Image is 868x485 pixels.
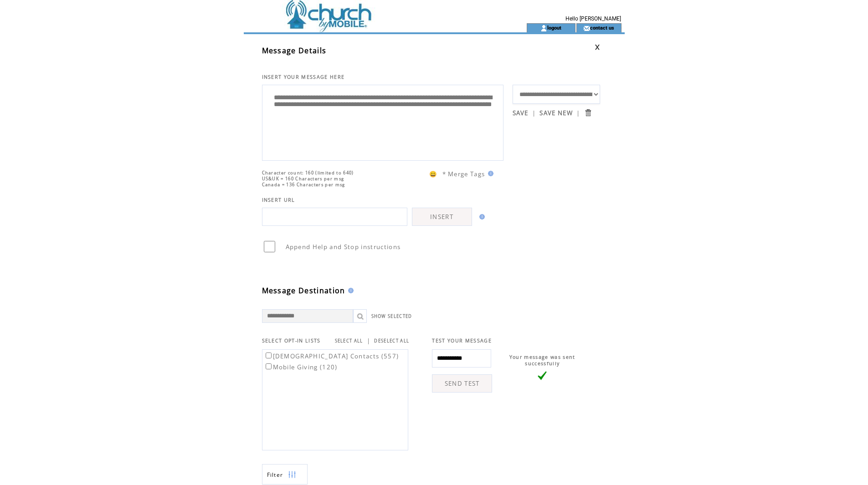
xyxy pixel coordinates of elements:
[477,214,485,220] img: help.gif
[335,338,363,344] a: SELECT ALL
[262,464,308,485] a: Filter
[262,176,344,182] span: US&UK = 160 Characters per msg
[266,363,272,369] input: Mobile Giving (120)
[583,25,590,32] img: contact_us_icon.gif
[412,208,472,226] a: INSERT
[442,170,485,178] span: * Merge Tags
[264,363,338,371] label: Mobile Giving (120)
[432,374,492,393] a: SEND TEST
[432,337,492,344] span: TEST YOUR MESSAGE
[509,354,575,367] span: Your message was sent successfully
[345,288,354,293] img: help.gif
[262,337,321,344] span: SELECT OPT-IN LISTS
[286,243,401,251] span: Append Help and Stop instructions
[262,182,345,188] span: Canada = 136 Characters per msg
[374,338,409,344] a: DESELECT ALL
[267,471,283,479] span: Show filters
[266,352,272,358] input: [DEMOGRAPHIC_DATA] Contacts (557)
[539,109,573,117] a: SAVE NEW
[513,109,529,117] a: SAVE
[590,25,614,31] a: contact us
[485,171,493,176] img: help.gif
[264,352,399,360] label: [DEMOGRAPHIC_DATA] Contacts (557)
[547,25,561,31] a: logout
[262,170,354,176] span: Character count: 160 (limited to 640)
[367,337,370,345] span: |
[584,108,592,117] input: Submit
[371,313,412,319] a: SHOW SELECTED
[429,170,437,178] span: 😀
[288,465,296,485] img: filters.png
[262,46,327,56] span: Message Details
[262,286,345,296] span: Message Destination
[532,109,536,117] span: |
[540,25,547,32] img: account_icon.gif
[576,109,580,117] span: |
[262,197,295,203] span: INSERT URL
[262,74,345,80] span: INSERT YOUR MESSAGE HERE
[565,15,621,22] span: Hello [PERSON_NAME]
[538,371,547,380] img: vLarge.png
